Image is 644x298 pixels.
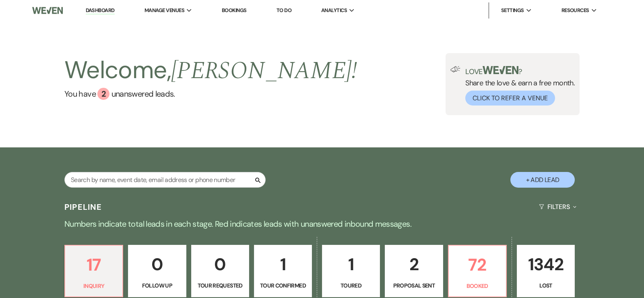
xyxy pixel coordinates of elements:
[510,172,575,188] button: + Add Lead
[483,66,518,74] img: weven-logo-green.svg
[327,281,375,290] p: Toured
[196,281,244,290] p: Tour Requested
[222,7,247,14] a: Bookings
[64,201,102,213] h3: Pipeline
[385,245,443,297] a: 2Proposal Sent
[64,245,123,297] a: 17Inquiry
[536,196,580,217] button: Filters
[390,251,438,278] p: 2
[64,172,266,188] input: Search by name, event date, email address or phone number
[64,88,357,100] a: You have 2 unanswered leads.
[390,281,438,290] p: Proposal Sent
[86,7,115,14] a: Dashboard
[454,251,501,278] p: 72
[450,66,460,72] img: loud-speaker-illustration.svg
[128,245,186,297] a: 0Follow Up
[144,6,184,14] span: Manage Venues
[322,245,380,297] a: 1Toured
[522,251,570,278] p: 1342
[465,91,555,106] button: Click to Refer a Venue
[70,281,118,290] p: Inquiry
[32,217,612,230] p: Numbers indicate total leads in each stage. Red indicates leads with unanswered inbound messages.
[259,281,307,290] p: Tour Confirmed
[133,251,181,278] p: 0
[191,245,249,297] a: 0Tour Requested
[501,6,524,14] span: Settings
[277,7,291,14] a: To Do
[321,6,347,14] span: Analytics
[70,251,118,278] p: 17
[133,281,181,290] p: Follow Up
[254,245,312,297] a: 1Tour Confirmed
[460,66,575,106] div: Share the love & earn a free month.
[97,88,109,100] div: 2
[196,251,244,278] p: 0
[327,251,375,278] p: 1
[561,6,589,14] span: Resources
[517,245,575,297] a: 1342Lost
[32,2,63,19] img: Weven Logo
[454,281,501,290] p: Booked
[259,251,307,278] p: 1
[64,53,357,88] h2: Welcome,
[465,66,575,75] p: Love ?
[522,281,570,290] p: Lost
[448,245,507,297] a: 72Booked
[171,52,357,89] span: [PERSON_NAME] !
